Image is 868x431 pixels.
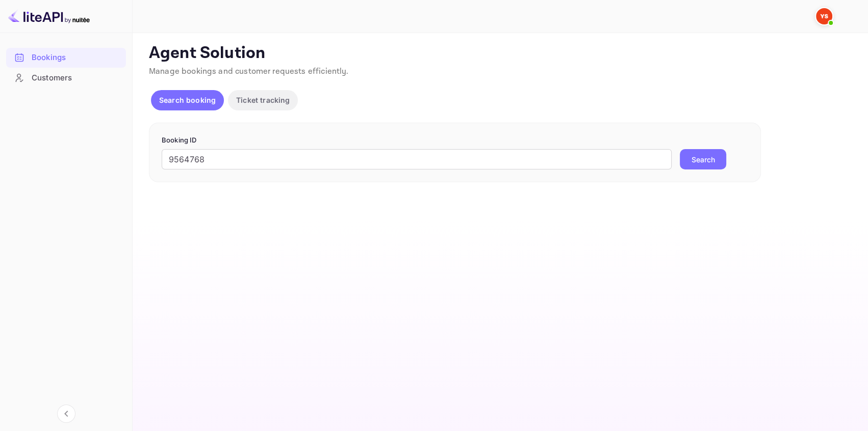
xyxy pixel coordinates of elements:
[162,135,748,146] p: Booking ID
[6,68,126,88] div: Customers
[236,95,290,105] p: Ticket tracking
[6,48,126,68] div: Bookings
[6,68,126,87] a: Customers
[57,405,75,423] button: Collapse navigation
[680,149,726,169] button: Search
[162,149,672,169] input: Enter Booking ID (e.g., 63782194)
[149,43,850,64] p: Agent Solution
[149,66,349,77] span: Manage bookings and customer requests efficiently.
[6,48,126,67] a: Bookings
[8,8,90,24] img: LiteAPI logo
[159,95,216,105] p: Search booking
[816,8,832,24] img: Yandex Support
[32,72,121,84] div: Customers
[32,52,121,64] div: Bookings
